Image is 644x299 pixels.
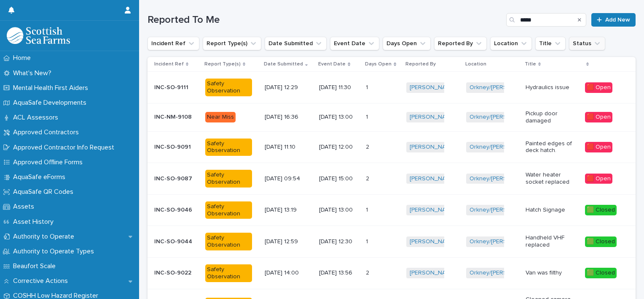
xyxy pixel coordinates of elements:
[585,82,612,93] div: 🟥 Open
[10,247,101,256] p: Authority to Operate Types
[366,205,370,214] p: 1
[10,69,58,77] p: What's New?
[318,60,346,69] p: Event Date
[383,37,431,50] button: Days Open
[154,60,184,69] p: Incident Ref
[506,13,586,27] input: Search
[434,37,487,50] button: Reported By
[585,142,612,152] div: 🟥 Open
[319,175,359,182] p: [DATE] 15:00
[569,37,605,50] button: Status
[319,269,359,277] p: [DATE] 13:56
[585,174,612,184] div: 🟥 Open
[591,13,636,27] a: Add New
[10,203,41,211] p: Assets
[264,60,303,69] p: Date Submitted
[10,99,93,107] p: AquaSafe Developments
[535,37,566,50] button: Title
[585,236,617,247] div: 🟩 Closed
[10,144,121,152] p: Approved Contractor Info Request
[585,205,617,215] div: 🟩 Closed
[410,269,456,277] a: [PERSON_NAME]
[10,128,86,136] p: Approved Contractors
[366,112,370,121] p: 1
[365,60,392,69] p: Days Open
[10,54,38,62] p: Home
[319,207,359,214] p: [DATE] 13:00
[330,37,379,50] button: Event Date
[525,60,536,69] p: Title
[410,175,456,182] a: [PERSON_NAME]
[265,37,327,50] button: Date Submitted
[470,269,552,277] a: Orkney/[PERSON_NAME] Rock
[470,207,552,214] a: Orkney/[PERSON_NAME] Rock
[526,269,572,277] p: Van was filthy
[319,238,359,245] p: [DATE] 12:30
[148,163,636,195] tr: INC-SO-9087INC-SO-9087 Safety Observation[DATE] 09:54[DATE] 15:0022 [PERSON_NAME] Orkney/[PERSON_...
[265,207,311,214] p: [DATE] 13:19
[265,269,311,277] p: [DATE] 14:00
[366,236,370,245] p: 1
[203,37,261,50] button: Report Type(s)
[205,139,252,156] div: Safety Observation
[7,27,70,44] img: bPIBxiqnSb2ggTQWdOVV
[10,84,95,92] p: Mental Health First Aiders
[205,264,252,282] div: Safety Observation
[204,60,241,69] p: Report Type(s)
[10,233,81,241] p: Authority to Operate
[410,207,456,214] a: [PERSON_NAME]
[205,170,252,188] div: Safety Observation
[470,238,552,245] a: Orkney/[PERSON_NAME] Rock
[148,37,199,50] button: Incident Ref
[154,112,193,121] p: INC-NM-9108
[319,114,359,121] p: [DATE] 13:00
[265,144,311,151] p: [DATE] 11:10
[526,84,572,91] p: Hydraulics issue
[319,144,359,151] p: [DATE] 12:00
[265,114,311,121] p: [DATE] 16:36
[205,79,252,96] div: Safety Observation
[10,218,60,226] p: Asset History
[148,194,636,226] tr: INC-SO-9046INC-SO-9046 Safety Observation[DATE] 13:19[DATE] 13:0011 [PERSON_NAME] Orkney/[PERSON_...
[470,144,552,151] a: Orkney/[PERSON_NAME] Rock
[205,201,252,219] div: Safety Observation
[526,171,572,186] p: Water heater socket replaced
[154,268,193,277] p: INC-SO-9022
[265,238,311,245] p: [DATE] 12:59
[154,142,193,151] p: INC-SO-9091
[10,173,72,181] p: AquaSafe eForms
[526,207,572,214] p: Hatch Signage
[410,238,456,245] a: [PERSON_NAME]
[366,82,370,91] p: 1
[205,112,236,122] div: Near Miss
[148,103,636,131] tr: INC-NM-9108INC-NM-9108 Near Miss[DATE] 16:36[DATE] 13:0011 [PERSON_NAME] Orkney/[PERSON_NAME] Roc...
[154,82,190,91] p: INC-SO-9111
[10,188,80,196] p: AquaSafe QR Codes
[154,174,194,182] p: INC-SO-9087
[10,262,62,270] p: Beaufort Scale
[405,60,436,69] p: Reported By
[148,72,636,103] tr: INC-SO-9111INC-SO-9111 Safety Observation[DATE] 12:29[DATE] 11:3011 [PERSON_NAME] Orkney/[PERSON_...
[148,131,636,163] tr: INC-SO-9091INC-SO-9091 Safety Observation[DATE] 11:10[DATE] 12:0022 [PERSON_NAME] Orkney/[PERSON_...
[526,234,572,249] p: Handheld VHF replaced
[366,142,371,151] p: 2
[470,84,552,91] a: Orkney/[PERSON_NAME] Rock
[265,175,311,182] p: [DATE] 09:54
[10,114,65,122] p: ACL Assessors
[526,140,572,155] p: Painted edges of deck hatch.
[490,37,532,50] button: Location
[470,175,552,182] a: Orkney/[PERSON_NAME] Rock
[465,60,486,69] p: Location
[585,112,612,122] div: 🟥 Open
[154,205,194,214] p: INC-SO-9046
[10,158,89,166] p: Approved Offline Forms
[410,114,456,121] a: [PERSON_NAME]
[148,14,503,26] h1: Reported To Me
[148,226,636,258] tr: INC-SO-9044INC-SO-9044 Safety Observation[DATE] 12:59[DATE] 12:3011 [PERSON_NAME] Orkney/[PERSON_...
[148,257,636,289] tr: INC-SO-9022INC-SO-9022 Safety Observation[DATE] 14:00[DATE] 13:5622 [PERSON_NAME] Orkney/[PERSON_...
[205,233,252,250] div: Safety Observation
[410,144,456,151] a: [PERSON_NAME]
[154,236,194,245] p: INC-SO-9044
[410,84,456,91] a: [PERSON_NAME]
